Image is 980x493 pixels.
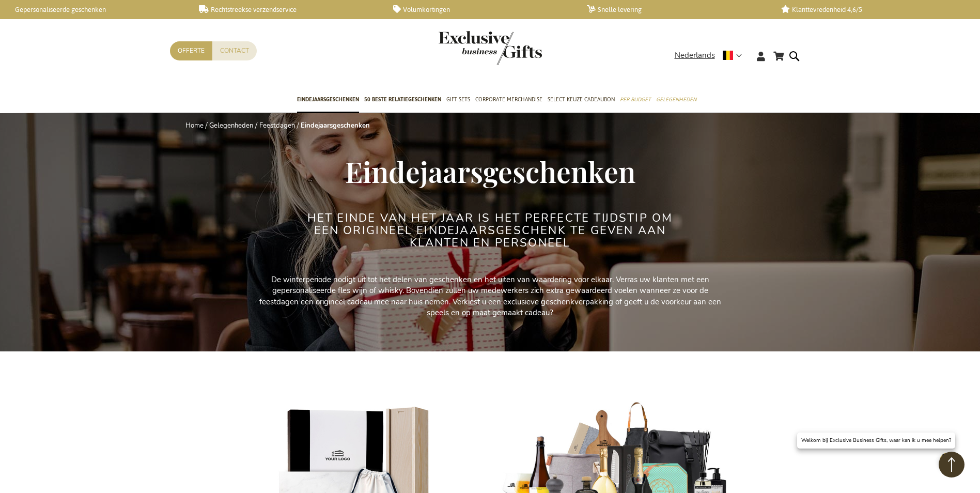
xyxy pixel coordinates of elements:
span: Nederlands [675,50,715,61]
span: Gelegenheden [656,94,696,105]
a: Gelegenheden [209,121,253,130]
a: Contact [212,41,257,60]
p: De winterperiode nodigt uit tot het delen van geschenken en het uiten van waardering voor elkaar.... [258,274,723,319]
span: Per Budget [620,94,651,105]
a: Klanttevredenheid 4,6/5 [781,5,958,14]
a: Snelle levering [587,5,764,14]
span: Select Keuze Cadeaubon [548,94,615,105]
img: Exclusive Business gifts logo [439,31,542,65]
a: Feestdagen [259,121,295,130]
h2: Het einde van het jaar is het perfecte tijdstip om een origineel eindejaarsgeschenk te geven aan ... [297,212,684,250]
div: Nederlands [675,50,749,61]
strong: Eindejaarsgeschenken [301,121,370,130]
a: Home [185,121,204,130]
span: Eindejaarsgeschenken [345,152,635,190]
a: Volumkortingen [393,5,570,14]
a: Offerte [170,41,212,60]
a: Rechtstreekse verzendservice [199,5,376,14]
span: Eindejaarsgeschenken [297,94,359,105]
a: store logo [439,31,490,65]
span: Gift Sets [446,94,470,105]
a: Gepersonaliseerde geschenken [5,5,182,14]
span: 50 beste relatiegeschenken [364,94,441,105]
span: Corporate Merchandise [475,94,542,105]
